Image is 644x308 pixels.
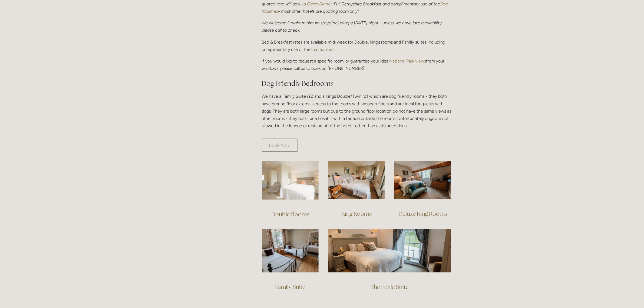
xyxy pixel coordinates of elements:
a: King Rooms [341,210,372,217]
a: Deluxe King Rooms [398,210,447,217]
img: King Room view, Losehill Hotel [328,161,385,199]
em: - most other hotels are quoting room only! [278,9,359,14]
a: Double Rooms [271,211,309,218]
a: National Park views [389,58,426,64]
img: Deluxe King Room view, Losehill Hotel [394,161,451,199]
a: A La Carte Dinner [298,1,332,6]
p: We have a Family Suite r22 and a Kings Double/Twin r21 which are dog friendly rooms - they both h... [262,93,451,129]
h2: Dog Friendly Bedrooms [262,79,451,88]
p: If you would like to request a specific room, or guarantee your ideal from your windows, please c... [262,57,451,72]
img: Double Room view, Losehill Hotel [262,161,319,200]
a: Book Now [262,139,298,152]
img: Family Suite view, Losehill Hotel [262,229,319,273]
a: Family Suite [275,283,305,291]
p: Bed & Breakfast rates are available mid-week for Double, Kings rooms and Family suites including ... [262,38,451,53]
a: The Edale Suite [371,283,409,291]
a: spa facilities [311,47,335,52]
em: We welcome 2 night minimum stays including a [DATE] night - unless we have late availability - pl... [262,20,446,33]
em: , Full Derbyshire Breakfast and complimentary use of the [332,1,440,6]
img: The Edale Suite, Losehill Hotel [328,229,451,272]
